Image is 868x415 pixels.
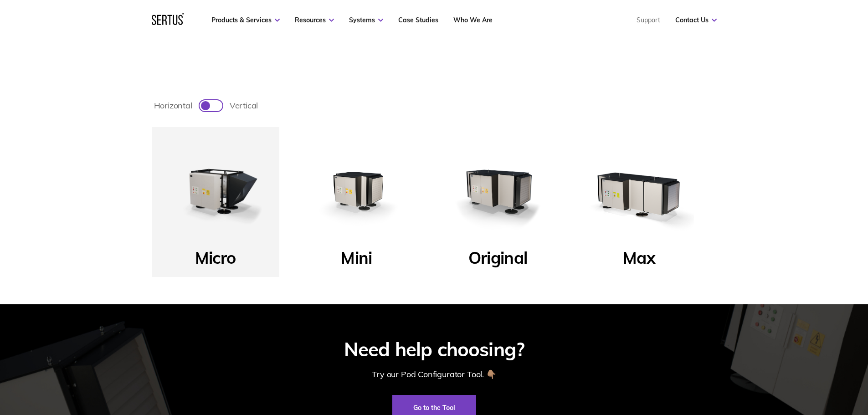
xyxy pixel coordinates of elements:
p: Micro [195,247,236,274]
p: Original [468,247,527,274]
img: Max [585,136,694,246]
a: Case Studies [398,16,438,24]
div: Need help choosing? [344,338,524,360]
span: horizontal [154,100,192,111]
a: Products & Services [211,16,280,24]
p: Max [623,247,655,274]
a: Systems [349,16,383,24]
a: Who We Are [453,16,493,24]
div: Try our Pod Configurator Tool. 👇🏽 [372,368,496,381]
img: Original [443,136,553,246]
a: Support [637,16,660,24]
iframe: Chat Widget [822,371,868,415]
a: Resources [295,16,334,24]
img: Mini [302,136,411,246]
p: Mini [341,247,372,274]
span: vertical [230,100,258,111]
img: Micro [161,136,270,246]
a: Contact Us [675,16,717,24]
